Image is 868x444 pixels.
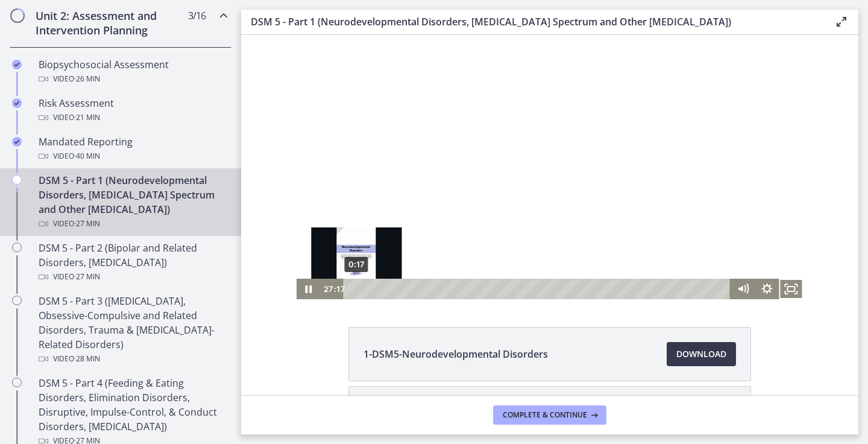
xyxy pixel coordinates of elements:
span: · 26 min [74,72,100,86]
div: DSM 5 - Part 3 ([MEDICAL_DATA], Obsessive-Compulsive and Related Disorders, Trauma & [MEDICAL_DAT... [39,294,227,366]
div: Video [39,270,227,284]
i: Completed [12,137,22,147]
div: Video [39,352,227,366]
i: Completed [12,98,22,108]
button: Show settings menu [514,265,538,285]
div: Risk Assessment [39,96,227,125]
button: Fullscreen [538,265,562,285]
span: · 27 min [74,217,100,231]
i: Completed [12,60,22,69]
h3: DSM 5 - Part 1 (Neurodevelopmental Disorders, [MEDICAL_DATA] Spectrum and Other [MEDICAL_DATA]) [251,14,815,29]
span: · 40 min [74,149,100,163]
span: Complete & continue [503,410,587,420]
button: Mute [489,265,514,285]
span: 3 / 16 [188,8,206,23]
span: · 21 min [74,110,100,125]
div: Video [39,217,227,231]
a: Download [667,342,736,366]
div: Mandated Reporting [39,135,227,163]
div: Video [39,149,227,163]
iframe: Video Lesson [241,14,858,299]
span: 1-DSM5-Neurodevelopmental Disorders [363,347,548,361]
div: Video [39,72,227,86]
button: Complete & continue [493,405,606,425]
div: Video [39,110,227,125]
span: Download [676,347,726,361]
h2: Unit 2: Assessment and Intervention Planning [36,8,183,37]
div: Biopsychosocial Assessment [39,57,227,86]
div: DSM 5 - Part 2 (Bipolar and Related Disorders, [MEDICAL_DATA]) [39,241,227,284]
span: · 27 min [74,270,100,284]
div: DSM 5 - Part 1 (Neurodevelopmental Disorders, [MEDICAL_DATA] Spectrum and Other [MEDICAL_DATA]) [39,173,227,231]
span: · 28 min [74,352,100,366]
